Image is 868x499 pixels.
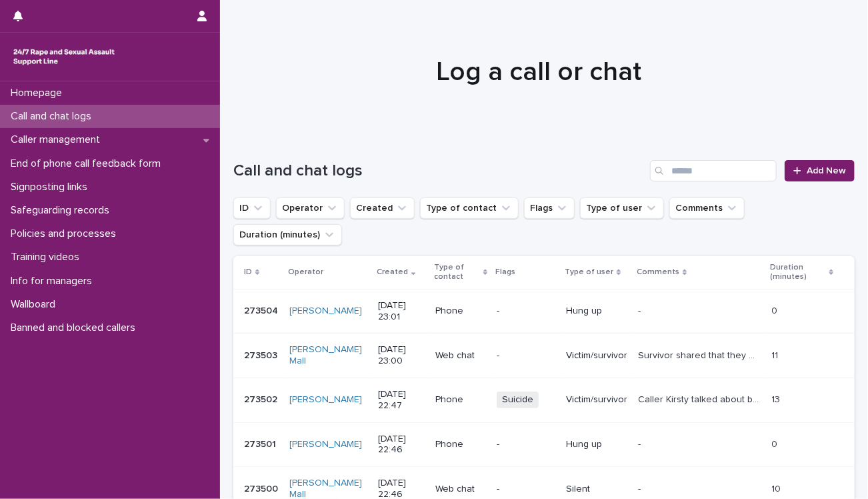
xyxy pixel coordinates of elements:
h1: Log a call or chat [233,56,845,88]
p: 273501 [244,436,279,450]
p: [DATE] 22:47 [378,389,424,412]
p: Caller Kirsty talked about being sectioned on Saturday and being home now. Also talked about "int... [638,392,764,406]
p: 13 [772,392,783,406]
tr: 273502273502 [PERSON_NAME] [DATE] 22:47PhoneSuicideVictim/survivorCaller Kirsty talked about bein... [233,378,855,422]
p: Signposting links [5,181,98,193]
p: 0 [772,436,781,450]
tr: 273504273504 [PERSON_NAME] [DATE] 23:01Phone-Hung up-- 00 [233,289,855,334]
a: [PERSON_NAME] [289,306,362,317]
p: Silent [566,484,627,495]
p: Type of user [565,265,613,280]
p: ID [244,265,252,280]
p: 0 [772,303,781,317]
button: Type of contact [420,197,519,219]
p: Caller management [5,133,111,146]
p: 273504 [244,303,281,317]
p: Comments [637,265,679,280]
p: Training videos [5,251,90,264]
p: Duration (minutes) [771,260,826,285]
a: Add New [785,160,855,181]
h1: Call and chat logs [233,161,645,181]
p: - [497,439,555,450]
tr: 273503273503 [PERSON_NAME] Mall [DATE] 23:00Web chat-Victim/survivorSurvivor shared that they wer... [233,334,855,378]
p: Web chat [435,484,486,495]
button: Type of user [580,197,664,219]
p: Call and chat logs [5,110,102,123]
p: Wallboard [5,298,66,311]
p: Victim/survivor [566,394,627,406]
button: Operator [276,197,345,219]
p: Homepage [5,87,73,99]
p: Policies and processes [5,227,127,240]
p: [DATE] 23:00 [378,344,424,367]
p: Type of contact [434,260,480,285]
p: Hung up [566,306,627,317]
p: Banned and blocked callers [5,322,146,334]
button: Flags [524,197,575,219]
span: Add New [807,166,846,175]
button: Duration (minutes) [233,224,342,245]
input: Search [650,160,777,181]
button: Created [350,197,415,219]
p: - [497,484,555,495]
p: Phone [435,306,486,317]
p: - [497,306,555,317]
p: - [638,436,643,450]
p: 273502 [244,392,280,406]
span: Suicide [497,392,539,408]
p: Created [377,265,408,280]
p: [DATE] 22:46 [378,434,424,456]
p: 273500 [244,481,281,495]
button: Comments [669,197,745,219]
p: - [497,350,555,362]
p: - [638,303,643,317]
p: 11 [772,348,781,362]
p: Info for managers [5,275,103,288]
a: [PERSON_NAME] Mall [289,344,367,367]
p: End of phone call feedback form [5,157,171,170]
p: Survivor shared that they were struggle to cope. They hung up. [638,348,764,362]
p: Phone [435,439,486,450]
p: Safeguarding records [5,204,120,217]
p: - [638,481,643,495]
p: Flags [495,265,515,280]
a: [PERSON_NAME] [289,439,362,450]
p: 10 [772,481,784,495]
img: rhQMoQhaT3yELyF149Cw [11,43,117,70]
p: Hung up [566,439,627,450]
p: Phone [435,394,486,406]
p: Web chat [435,350,486,362]
a: [PERSON_NAME] [289,394,362,406]
p: 273503 [244,348,280,362]
p: Operator [288,265,323,280]
tr: 273501273501 [PERSON_NAME] [DATE] 22:46Phone-Hung up-- 00 [233,422,855,467]
p: [DATE] 23:01 [378,300,424,323]
button: ID [233,197,271,219]
p: Victim/survivor [566,350,627,362]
